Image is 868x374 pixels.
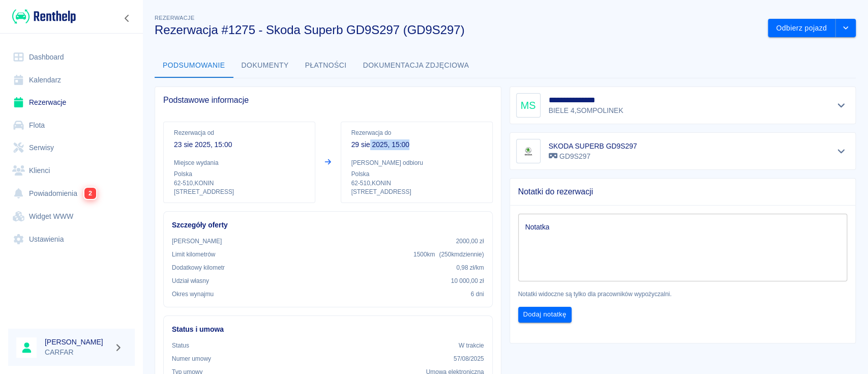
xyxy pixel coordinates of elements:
[172,324,484,335] h6: Status i umowa
[355,53,477,78] button: Dokumentacja zdjęciowa
[351,169,482,179] p: Polska
[456,237,484,246] p: 2000,00 zł
[8,182,135,205] a: Powiadomienia2
[174,139,305,150] p: 23 sie 2025, 15:00
[413,250,484,259] p: 1500 km
[174,188,305,196] p: [STREET_ADDRESS]
[459,341,484,350] p: W trakcie
[174,179,305,188] p: 62-510 , KONIN
[155,15,194,21] span: Rezerwacje
[549,105,625,116] p: BIELE 4 , SOMPOLINEK
[351,128,482,137] p: Rezerwacja do
[549,151,637,162] p: GD9S297
[233,53,297,78] button: Dokumenty
[833,144,850,158] button: Pokaż szczegóły
[8,159,135,182] a: Klienci
[172,354,211,363] p: Numer umowy
[8,114,135,137] a: Flota
[174,128,305,137] p: Rezerwacja od
[163,95,493,105] span: Podstawowe informacje
[172,290,214,299] p: Okres wynajmu
[174,169,305,179] p: Polska
[8,8,76,25] a: Renthelp logo
[172,276,209,285] p: Udział własny
[351,179,482,188] p: 62-510 , KONIN
[8,228,135,251] a: Ustawienia
[155,53,233,78] button: Podsumowanie
[518,141,538,161] img: Image
[768,19,835,38] button: Odbierz pojazd
[155,23,760,37] h3: Rezerwacja #1275 - Skoda Superb GD9S297 (GD9S297)
[172,220,484,231] h6: Szczegóły oferty
[45,337,110,347] h6: [PERSON_NAME]
[456,263,484,272] p: 0,98 zł /km
[439,251,484,258] span: ( 250 km dziennie )
[518,307,572,323] button: Dodaj notatkę
[45,347,110,358] p: CARFAR
[549,141,637,151] h6: SKODA SUPERB GD9S297
[172,237,222,246] p: [PERSON_NAME]
[8,69,135,92] a: Kalendarz
[454,354,484,363] p: 57/08/2025
[471,290,484,299] p: 6 dni
[351,188,482,196] p: [STREET_ADDRESS]
[833,98,850,112] button: Pokaż szczegóły
[351,158,482,167] p: [PERSON_NAME] odbioru
[518,290,848,299] p: Notatki widoczne są tylko dla pracowników wypożyczalni.
[8,205,135,228] a: Widget WWW
[518,187,848,197] span: Notatki do rezerwacji
[119,12,135,25] button: Zwiń nawigację
[174,158,305,167] p: Miejsce wydania
[172,250,215,259] p: Limit kilometrów
[84,188,96,199] span: 2
[8,136,135,159] a: Serwisy
[8,91,135,114] a: Rezerwacje
[516,93,541,118] div: MS
[172,341,189,350] p: Status
[451,276,484,285] p: 10 000,00 zł
[351,139,482,150] p: 29 sie 2025, 15:00
[297,53,355,78] button: Płatności
[172,263,225,272] p: Dodatkowy kilometr
[8,46,135,69] a: Dashboard
[835,19,856,38] button: drop-down
[12,8,76,25] img: Renthelp logo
